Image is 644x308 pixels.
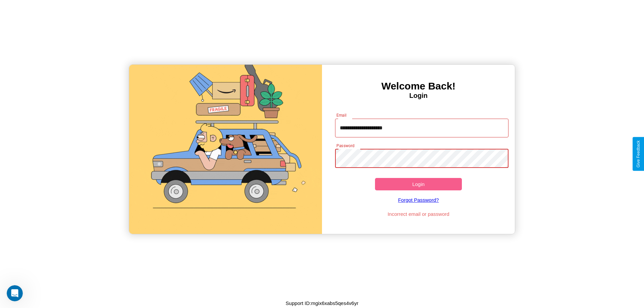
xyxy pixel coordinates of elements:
p: Incorrect email or password [332,209,505,219]
iframe: Intercom live chat [7,285,23,301]
label: Email [336,112,347,118]
h3: Welcome Back! [322,80,515,92]
div: Give Feedback [636,140,641,168]
p: Support ID: mgix6xabs5qes4v6yr [286,299,359,308]
h4: Login [322,92,515,100]
a: Forgot Password? [332,190,505,209]
button: Login [375,178,462,190]
label: Password [336,143,354,148]
img: gif [129,65,322,234]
